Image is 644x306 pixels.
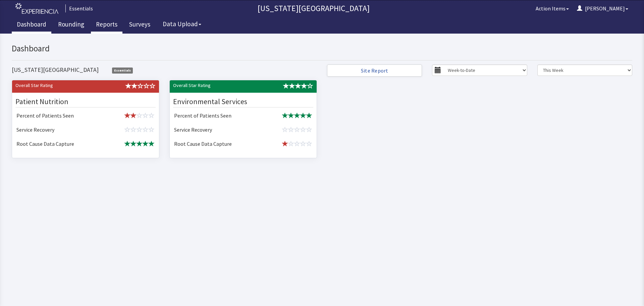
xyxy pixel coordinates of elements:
[159,18,205,30] button: Data Upload
[171,90,263,104] td: Service Recovery
[15,3,58,14] img: experiencia_logo.png
[65,4,93,12] div: Essentials
[14,104,106,118] td: Root Cause Data Capture
[96,3,532,14] p: [US_STATE][GEOGRAPHIC_DATA]
[532,2,573,15] button: Action Items
[173,62,313,74] div: Environmental Services
[10,48,86,55] div: Overall Star Rating
[15,62,156,74] div: Patient Nutrition
[12,17,51,34] a: Dashboard
[14,90,106,104] td: Service Recovery
[327,31,422,43] a: Site Report
[573,2,632,15] button: [PERSON_NAME]
[171,76,263,90] td: Percent of Patients Seen
[112,34,133,40] span: Essentials
[12,33,99,40] h4: [US_STATE][GEOGRAPHIC_DATA]
[168,48,243,55] div: Overall Star Rating
[91,17,122,34] a: Reports
[53,17,89,34] a: Rounding
[14,76,106,90] td: Percent of Patients Seen
[124,17,155,34] a: Surveys
[12,10,475,20] h2: Dashboard
[171,104,263,118] td: Root Cause Data Capture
